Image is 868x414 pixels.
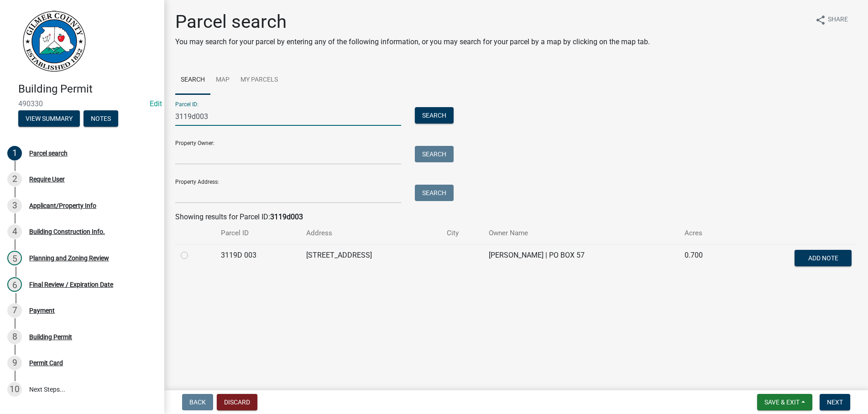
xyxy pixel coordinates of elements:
[764,398,800,406] span: Save & Exit
[215,223,301,244] th: Parcel ID
[29,281,113,288] div: Final Review / Expiration Date
[29,202,96,209] div: Applicant/Property Info
[827,398,843,406] span: Next
[7,277,22,292] div: 6
[808,11,855,29] button: shareShare
[808,254,838,261] span: Add Note
[7,356,22,370] div: 9
[29,228,105,235] div: Building Construction Info.
[7,303,22,318] div: 7
[795,250,852,266] button: Add Note
[217,394,257,410] button: Discard
[18,110,80,127] button: View Summary
[483,244,679,274] td: [PERSON_NAME] | PO BOX 57
[175,66,210,95] a: Search
[18,99,146,108] span: 490330
[679,223,732,244] th: Acres
[175,212,857,223] div: Showing results for Parcel ID:
[820,394,850,410] button: Next
[215,244,301,274] td: 3119D 003
[235,66,283,95] a: My Parcels
[415,185,454,201] button: Search
[7,382,22,397] div: 10
[441,223,483,244] th: City
[84,115,118,123] wm-modal-confirm: Notes
[29,176,65,182] div: Require User
[29,307,55,314] div: Payment
[29,255,109,261] div: Planning and Zoning Review
[175,11,650,33] h1: Parcel search
[7,330,22,344] div: 8
[828,15,848,26] span: Share
[757,394,812,410] button: Save & Exit
[29,360,63,366] div: Permit Card
[415,146,454,162] button: Search
[815,15,826,26] i: share
[18,115,80,123] wm-modal-confirm: Summary
[7,251,22,265] div: 5
[18,10,87,73] img: Gilmer County, Georgia
[29,334,72,340] div: Building Permit
[189,398,206,406] span: Back
[150,99,162,108] a: Edit
[29,150,68,156] div: Parcel search
[301,244,441,274] td: [STREET_ADDRESS]
[270,212,303,221] strong: 3119d003
[210,66,235,95] a: Map
[182,394,213,410] button: Back
[301,223,441,244] th: Address
[483,223,679,244] th: Owner Name
[7,146,22,160] div: 1
[18,83,157,96] h4: Building Permit
[679,244,732,274] td: 0.700
[150,99,162,108] wm-modal-confirm: Edit Application Number
[415,107,454,124] button: Search
[84,110,118,127] button: Notes
[7,224,22,239] div: 4
[7,198,22,213] div: 3
[175,36,650,47] p: You may search for your parcel by entering any of the following information, or you may search fo...
[7,172,22,186] div: 2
